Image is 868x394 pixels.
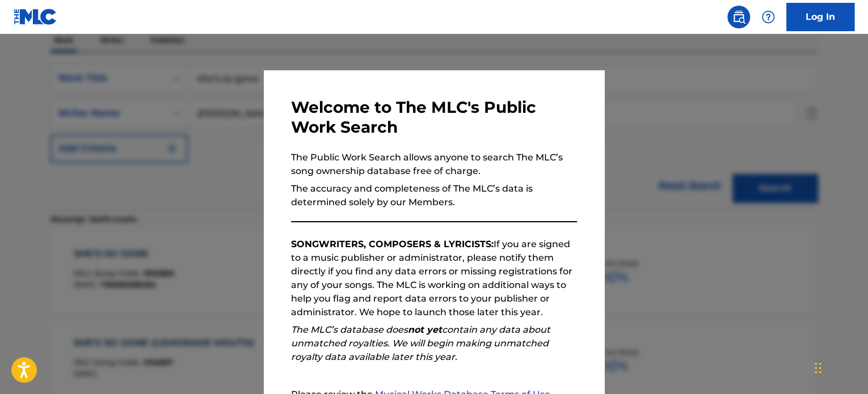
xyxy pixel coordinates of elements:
[811,340,868,394] iframe: Chat Widget
[408,324,442,335] strong: not yet
[291,324,550,362] em: The MLC’s database does contain any data about unmatched royalties. We will begin making unmatche...
[291,98,577,137] h3: Welcome to The MLC's Public Work Search
[291,151,577,178] p: The Public Work Search allows anyone to search The MLC’s song ownership database free of charge.
[786,3,854,31] a: Log In
[291,182,577,209] p: The accuracy and completeness of The MLC’s data is determined solely by our Members.
[761,10,775,24] img: help
[757,6,779,28] div: Help
[14,9,57,25] img: MLC Logo
[291,239,494,249] strong: SONGWRITERS, COMPOSERS & LYRICISTS:
[815,351,821,385] div: Drag
[291,238,577,319] p: If you are signed to a music publisher or administrator, please notify them directly if you find ...
[727,6,750,28] a: Public Search
[732,10,745,24] img: search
